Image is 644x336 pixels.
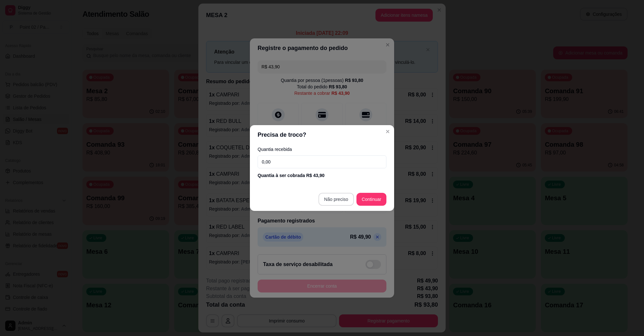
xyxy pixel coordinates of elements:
header: Precisa de troco? [250,125,394,144]
button: Continuar [356,193,386,206]
button: Close [383,126,393,137]
label: Quantia recebida [258,147,386,152]
div: Quantia à ser cobrada R$ 43,90 [258,172,386,179]
button: Não preciso [318,193,354,206]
